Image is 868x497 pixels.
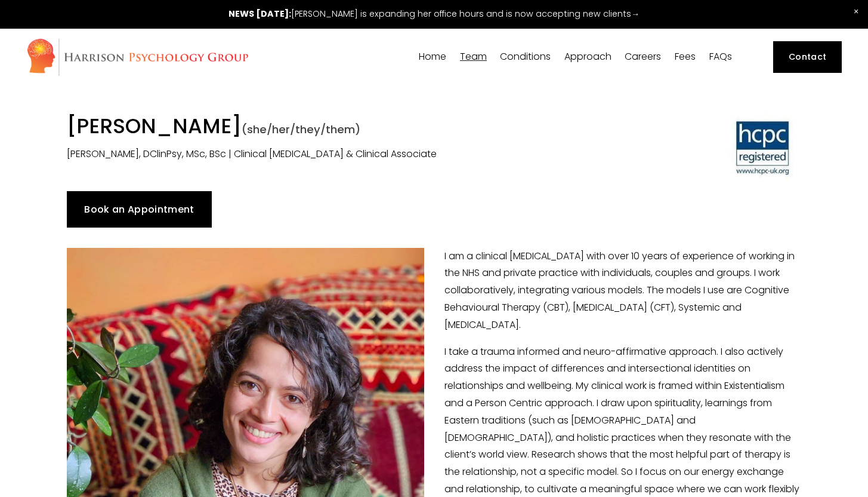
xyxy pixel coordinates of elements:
[460,51,487,63] a: folder dropdown
[67,146,613,163] p: [PERSON_NAME], DClinPsy, MSc, BSc | Clinical [MEDICAL_DATA] & Clinical Associate
[675,51,696,63] a: Fees
[67,248,801,334] p: I am a clinical [MEDICAL_DATA] with over 10 years of experience of working in the NHS and private...
[564,51,611,63] a: folder dropdown
[625,51,661,63] a: Careers
[26,38,249,76] img: Harrison Psychology Group
[564,52,611,62] span: Approach
[773,41,842,72] a: Contact
[709,51,732,63] a: FAQs
[460,52,487,62] span: Team
[67,191,212,227] a: Book an Appointment
[500,51,551,63] a: folder dropdown
[419,51,446,63] a: Home
[500,52,551,62] span: Conditions
[67,114,613,142] h1: [PERSON_NAME]
[242,122,360,137] span: (she/her/they/them)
